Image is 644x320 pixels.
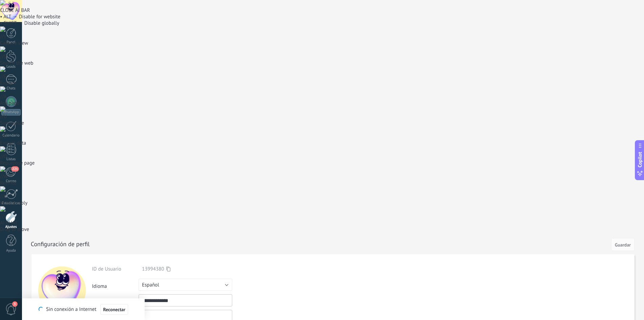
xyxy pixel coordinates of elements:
button: Reconectar [100,304,128,315]
div: Nombre [92,297,139,304]
div: Idioma [92,280,139,290]
button: Español [139,279,232,291]
span: Guardar [615,242,631,247]
div: Sin conexión a Internet [39,304,128,315]
span: 13994380 [142,266,164,272]
span: Español [142,282,159,288]
span: Reconectar [103,307,125,312]
span: 3 [12,301,18,307]
button: Guardar [611,238,635,251]
div: ID de Usuario [92,266,139,272]
div: Ayuda [1,249,21,253]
